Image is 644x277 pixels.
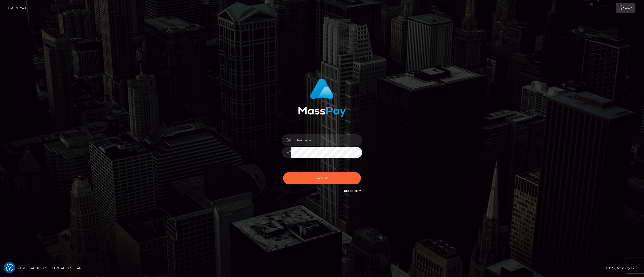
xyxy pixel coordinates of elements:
[29,264,49,272] a: About Us
[298,78,346,117] img: MassPay Login
[605,265,640,271] div: © 2025 , MassPay Inc.
[6,264,13,271] button: Consent Preferences
[291,134,362,146] input: Username...
[344,189,361,193] a: Need Help?
[283,172,361,184] button: Sign in
[8,3,27,13] a: Login Page
[50,264,74,272] a: Contact Us
[616,3,635,13] a: Login
[6,264,13,271] img: Revisit consent button
[6,264,28,272] a: Homepage
[75,264,85,272] a: API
